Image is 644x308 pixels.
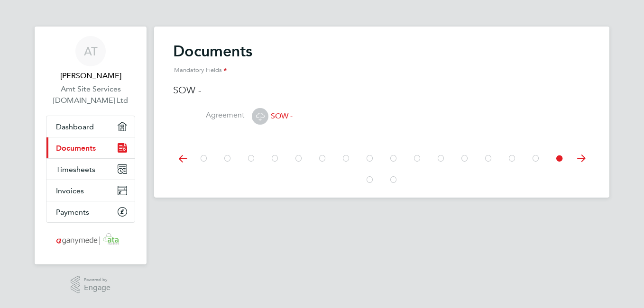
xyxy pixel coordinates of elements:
span: Engage [84,284,110,292]
span: Documents [56,144,96,153]
span: Invoices [56,186,84,195]
a: Payments [46,201,135,222]
a: Timesheets [46,159,135,180]
span: Payments [56,208,89,217]
a: Documents [46,137,135,158]
a: AT[PERSON_NAME] [46,36,135,82]
a: Go to home page [46,232,135,247]
label: Agreement [173,110,244,120]
span: Timesheets [56,165,95,174]
span: Dashboard [56,122,94,131]
div: Mandatory Fields [173,61,590,80]
a: Invoices [46,180,135,201]
img: ganymedesolutions-logo-retina.png [54,232,128,247]
a: Dashboard [46,116,135,137]
span: AT [84,45,98,57]
h2: Documents [173,42,590,80]
a: Powered byEngage [71,276,111,294]
a: Amt Site Services [DOMAIN_NAME] Ltd [46,83,135,106]
span: Adrian Taylor [46,70,135,82]
nav: Main navigation [35,27,147,264]
h3: SOW - [173,84,590,96]
span: Powered by [84,276,110,284]
span: SOW - [252,111,293,121]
